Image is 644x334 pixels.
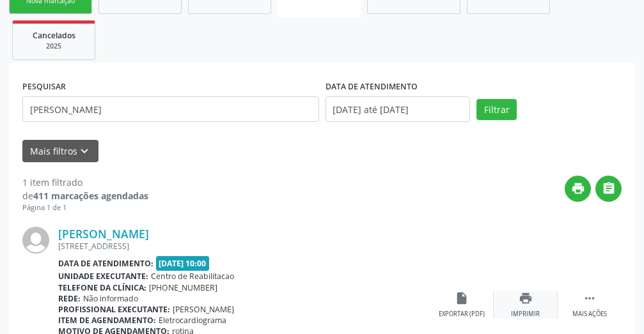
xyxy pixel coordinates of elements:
i: print [519,291,533,305]
i: insert_drive_file [455,291,469,305]
i:  [602,181,616,195]
span: [DATE] 10:00 [156,256,210,271]
strong: 411 marcações agendadas [33,190,148,202]
div: [STREET_ADDRESS] [58,241,430,252]
input: Selecione um intervalo [326,96,471,122]
button: Filtrar [476,99,517,121]
img: img [22,227,49,254]
b: Rede: [58,293,81,304]
i: print [571,181,585,195]
span: Não informado [83,293,138,304]
div: 1 item filtrado [22,176,148,189]
label: PESQUISAR [22,77,66,96]
span: Cancelados [33,30,75,41]
input: Nome, CNS [22,96,319,122]
div: Exportar (PDF) [439,310,485,319]
div: 2025 [22,42,86,51]
i: keyboard_arrow_down [77,144,91,158]
span: [PHONE_NUMBER] [149,282,217,293]
span: Centro de Reabilitacao [151,271,234,282]
b: Profissional executante: [58,304,170,315]
i:  [583,291,597,305]
span: Eletrocardiograma [159,315,226,326]
b: Item de agendamento: [58,315,156,326]
b: Unidade executante: [58,271,148,282]
span: [PERSON_NAME] [173,304,234,315]
button: print [565,176,591,202]
div: Imprimir [511,310,540,319]
a: [PERSON_NAME] [58,227,149,241]
button:  [595,176,622,202]
div: Página 1 de 1 [22,202,148,213]
button: Mais filtroskeyboard_arrow_down [22,140,98,162]
b: Data de atendimento: [58,258,153,269]
label: DATA DE ATENDIMENTO [326,77,418,96]
div: de [22,189,148,202]
div: Mais ações [572,310,607,319]
b: Telefone da clínica: [58,282,146,293]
